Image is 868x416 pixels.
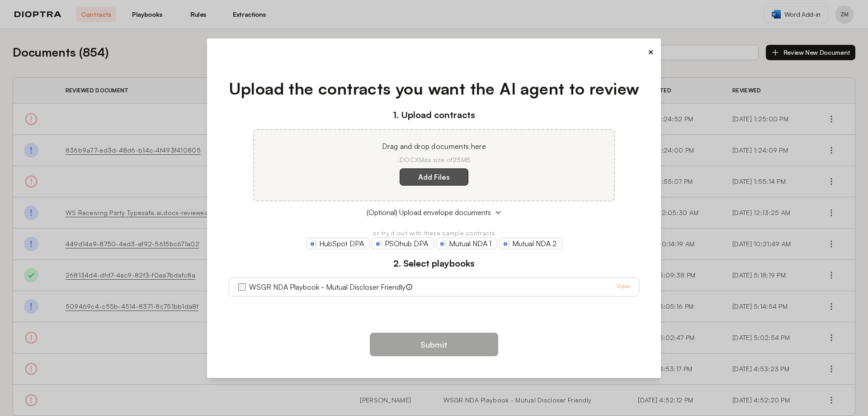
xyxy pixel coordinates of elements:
[367,207,491,218] span: (Optional) Upload envelope documents
[400,168,468,186] label: Add Files
[229,77,640,101] h1: Upload the contracts you want the AI agent to review
[265,155,603,164] p: .DOCX Max size of 25MB
[370,333,498,356] button: Submit
[648,46,654,58] button: ×
[249,282,406,292] label: WSGR NDA Playbook - Mutual Discloser Friendly
[372,238,434,249] a: PSOhub DPA
[229,108,640,122] h3: 1. Upload contracts
[499,238,562,249] a: Mutual NDA 2
[229,207,640,218] button: (Optional) Upload envelope documents
[436,238,497,249] a: Mutual NDA 1
[306,238,370,249] a: HubSpot DPA
[229,229,640,238] p: or try it out with these sample contracts
[265,141,603,152] p: Drag and drop documents here
[616,282,630,292] a: View
[229,257,640,270] h3: 2. Select playbooks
